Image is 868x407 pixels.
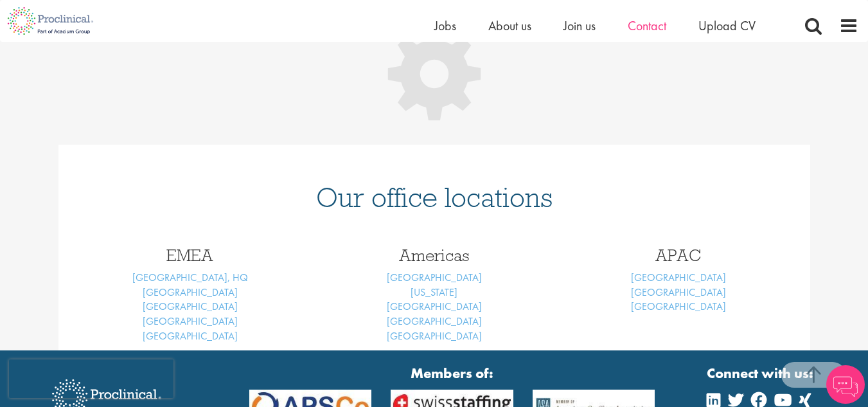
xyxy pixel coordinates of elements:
a: [GEOGRAPHIC_DATA] [387,314,482,328]
a: [GEOGRAPHIC_DATA] [387,271,482,284]
a: Jobs [434,17,456,34]
a: [GEOGRAPHIC_DATA] [143,300,238,313]
a: [GEOGRAPHIC_DATA] [143,314,238,328]
a: [GEOGRAPHIC_DATA] [631,285,726,299]
a: Upload CV [698,17,756,34]
a: About us [488,17,531,34]
a: [GEOGRAPHIC_DATA] [143,285,238,299]
h1: Our office locations [78,183,791,212]
strong: Members of: [249,363,655,383]
a: [US_STATE] [411,285,457,299]
h3: APAC [566,247,791,264]
a: Contact [628,17,666,34]
img: Chatbot [826,365,865,404]
iframe: reCAPTCHA [9,359,173,398]
a: [GEOGRAPHIC_DATA] [631,271,726,284]
h3: EMEA [78,247,303,264]
a: [GEOGRAPHIC_DATA], HQ [132,271,248,284]
strong: Connect with us: [707,363,816,383]
a: [GEOGRAPHIC_DATA] [387,329,482,343]
a: [GEOGRAPHIC_DATA] [387,300,482,313]
a: [GEOGRAPHIC_DATA] [143,329,238,343]
a: Join us [563,17,596,34]
h3: Americas [322,247,547,264]
a: [GEOGRAPHIC_DATA] [631,300,726,313]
